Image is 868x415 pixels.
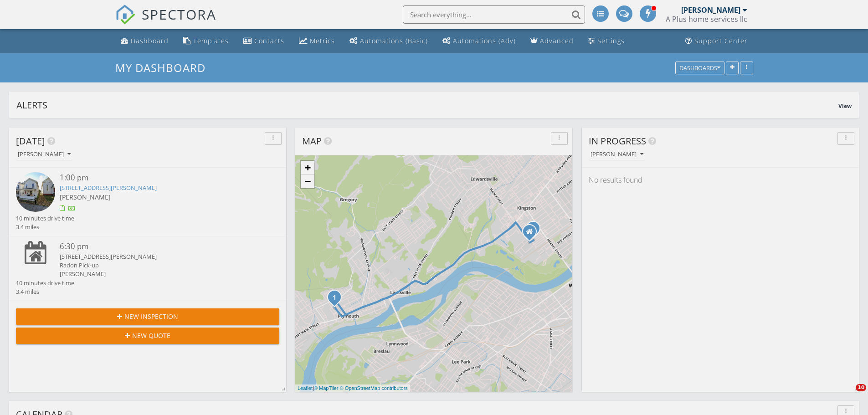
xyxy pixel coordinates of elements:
a: My Dashboard [115,60,213,75]
div: A Plus home services llc [666,15,747,24]
div: Contacts [254,36,284,45]
div: 6:30 pm [60,241,257,252]
a: Leaflet [298,385,313,391]
div: Dashboards [679,65,720,71]
span: New Quote [132,331,170,340]
a: Metrics [295,33,339,50]
div: 113 Gaylord Ave, Plymouth, PA 18651 [334,297,340,302]
div: 1:00 pm [60,172,257,184]
a: Advanced [527,33,577,50]
img: streetview [16,172,55,211]
div: Automations (Basic) [360,36,428,45]
a: Contacts [240,33,288,50]
a: Zoom out [301,174,314,188]
div: Templates [193,36,229,45]
div: | [295,384,410,392]
div: 10 minutes drive time [16,279,74,287]
div: Automations (Adv) [453,36,516,45]
a: Support Center [682,33,751,50]
div: 10 minutes drive time [16,214,74,223]
button: [PERSON_NAME] [589,149,645,161]
div: [PERSON_NAME] [681,5,740,15]
span: 10 [856,384,866,391]
button: New Quote [16,328,279,344]
span: [PERSON_NAME] [60,193,111,201]
span: View [838,102,852,110]
button: [PERSON_NAME] [16,149,72,161]
a: 6:30 pm [STREET_ADDRESS][PERSON_NAME] Radon Pick-up [PERSON_NAME] 10 minutes drive time 3.4 miles [16,241,279,296]
span: SPECTORA [142,5,216,24]
span: In Progress [589,135,646,147]
button: New Inspection [16,308,279,325]
span: Map [302,135,322,147]
div: [PERSON_NAME] [591,151,643,158]
div: [PERSON_NAME] [60,270,257,278]
div: Dashboard [131,36,169,45]
div: 3.4 miles [16,287,74,296]
iframe: Intercom live chat [837,384,859,406]
i: 1 [333,295,336,301]
div: 81 S Welles Ave, Kingston, PA 18704 [533,228,539,234]
div: Alerts [16,99,838,111]
span: [DATE] [16,135,45,147]
div: No results found [582,168,859,192]
a: Settings [585,33,628,50]
a: Templates [180,33,232,50]
a: SPECTORA [115,12,216,31]
div: Radon Pick-up [60,261,257,270]
img: The Best Home Inspection Software - Spectora [115,5,135,25]
div: [PERSON_NAME] [18,151,71,158]
a: 1:00 pm [STREET_ADDRESS][PERSON_NAME] [PERSON_NAME] 10 minutes drive time 3.4 miles [16,172,279,231]
a: © OpenStreetMap contributors [340,385,408,391]
div: 3.4 miles [16,223,74,231]
div: [STREET_ADDRESS][PERSON_NAME] [60,252,257,261]
div: Metrics [310,36,335,45]
div: 420 Northampton St, Edwardsville PA 18704 [529,231,535,237]
a: Automations (Basic) [346,33,431,50]
a: Zoom in [301,161,314,174]
a: Automations (Advanced) [439,33,519,50]
button: Dashboards [675,61,724,74]
div: Support Center [694,36,748,45]
a: [STREET_ADDRESS][PERSON_NAME] [60,184,157,192]
a: © MapTiler [314,385,339,391]
a: Dashboard [117,33,172,50]
div: Settings [597,36,625,45]
div: Advanced [540,36,574,45]
span: New Inspection [124,312,178,321]
i: 2 [531,226,535,232]
input: Search everything... [403,5,585,24]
